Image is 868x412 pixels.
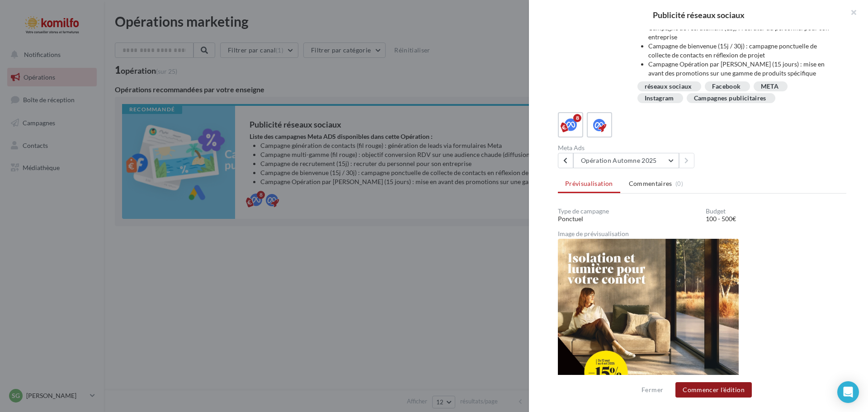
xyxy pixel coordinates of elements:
div: Budget [706,208,846,214]
div: réseaux sociaux [645,83,692,90]
button: Fermer [638,384,667,395]
li: Campagne de recrutement (15j) : recruter du personnel pour son entreprise [648,24,840,42]
div: Type de campagne [558,208,698,214]
div: Instagram [645,95,674,102]
div: 8 [573,114,581,122]
li: Campagne Opération par [PERSON_NAME] (15 jours) : mise en avant des promotions sur une gamme de p... [648,60,840,78]
button: Commencer l'édition [675,382,752,398]
div: Facebook [712,83,741,90]
div: 100 - 500€ [706,214,846,223]
div: Campagnes publicitaires [694,95,766,102]
button: Opération Automne 2025 [573,153,679,168]
div: Meta Ads [558,145,698,151]
div: Publicité réseaux sociaux [543,11,854,19]
div: Open Intercom Messenger [837,381,859,403]
div: Ponctuel [558,214,698,223]
div: Image de prévisualisation [558,231,846,237]
span: (0) [675,180,683,187]
li: Campagne de bienvenue (15j / 30j) : campagne ponctuelle de collecte de contacts en réflexion de p... [648,42,840,60]
div: META [761,83,778,90]
span: Commentaires [629,179,672,188]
